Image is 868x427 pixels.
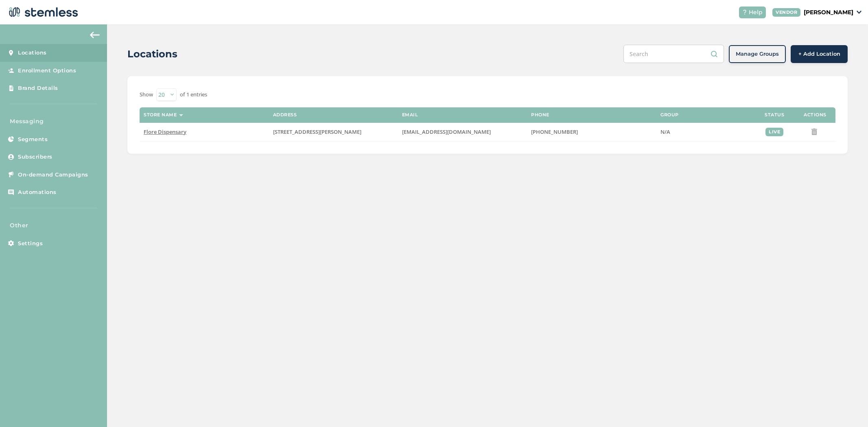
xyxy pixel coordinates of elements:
[140,91,153,99] label: Show
[402,129,523,135] label: assistance@theflorestore.com
[402,128,491,135] span: [EMAIL_ADDRESS][DOMAIN_NAME]
[18,153,52,161] span: Subscribers
[18,171,88,179] span: On-demand Campaigns
[144,112,177,118] label: Store name
[531,129,652,135] label: (501) 444-2804
[273,128,361,135] span: [STREET_ADDRESS][PERSON_NAME]
[179,114,183,116] img: icon-sort-1e1d7615.svg
[798,50,840,58] span: + Add Location
[180,91,207,99] label: of 1 entries
[402,112,418,118] label: Email
[827,388,868,427] iframe: Chat Widget
[144,128,186,135] span: Flore Dispensary
[660,112,679,118] label: Group
[772,8,800,17] div: VENDOR
[857,11,861,14] img: icon_down-arrow-small-66adaf34.svg
[531,112,549,118] label: Phone
[273,112,297,118] label: Address
[18,67,76,75] span: Enrollment Options
[742,10,747,15] img: icon-help-white-03924b79.svg
[7,4,78,20] img: logo-dark-0685b13c.svg
[18,84,58,92] span: Brand Details
[144,129,265,135] label: Flore Dispensary
[736,50,779,58] span: Manage Groups
[729,45,786,63] button: Manage Groups
[273,129,394,135] label: 258 Noe Street
[18,135,48,144] span: Segments
[795,107,835,123] th: Actions
[127,47,177,61] h2: Locations
[531,128,578,135] span: [PHONE_NUMBER]
[791,45,848,63] button: + Add Location
[765,112,784,118] label: Status
[765,128,783,136] div: live
[660,129,750,135] label: N/A
[804,8,853,17] p: [PERSON_NAME]
[18,188,57,196] span: Automations
[749,8,763,17] span: Help
[18,49,47,57] span: Locations
[18,240,43,248] span: Settings
[623,45,724,63] input: Search
[90,32,100,38] img: icon-arrow-back-accent-c549486e.svg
